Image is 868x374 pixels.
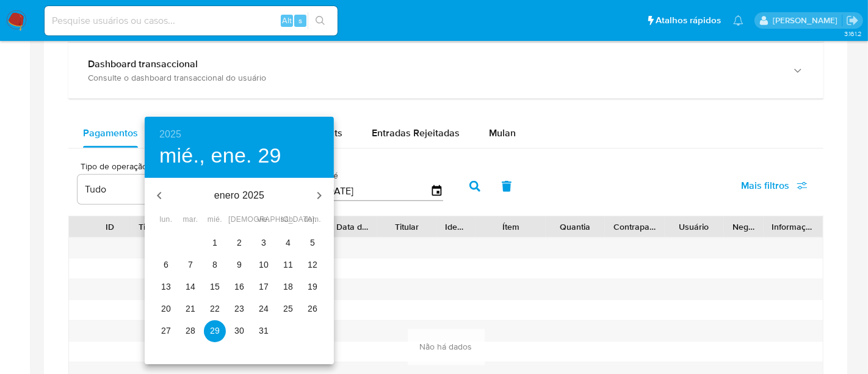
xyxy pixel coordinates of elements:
[237,237,242,249] p: 2
[302,232,324,254] button: 5
[186,324,195,337] p: 28
[210,280,220,293] p: 15
[308,302,317,315] p: 26
[253,214,275,226] span: vie.
[283,302,293,315] p: 25
[253,276,275,298] button: 17
[179,254,201,276] button: 7
[310,237,315,249] p: 5
[277,276,299,298] button: 18
[155,214,177,226] span: lun.
[308,280,317,293] p: 19
[204,232,226,254] button: 1
[212,258,217,271] p: 8
[286,237,291,249] p: 4
[259,302,269,315] p: 24
[188,258,193,271] p: 7
[210,324,220,337] p: 29
[210,302,220,315] p: 22
[179,214,201,226] span: mar.
[155,254,177,276] button: 6
[237,258,242,271] p: 9
[283,258,293,271] p: 11
[277,254,299,276] button: 11
[302,214,324,226] span: dom.
[253,254,275,276] button: 10
[204,276,226,298] button: 15
[159,126,181,143] button: 2025
[302,298,324,320] button: 26
[228,298,250,320] button: 23
[277,214,299,226] span: sáb.
[164,258,168,271] p: 6
[234,280,244,293] p: 16
[155,320,177,342] button: 27
[253,298,275,320] button: 24
[179,320,201,342] button: 28
[204,298,226,320] button: 22
[212,237,217,249] p: 1
[228,254,250,276] button: 9
[234,302,244,315] p: 23
[259,280,269,293] p: 17
[155,276,177,298] button: 13
[204,254,226,276] button: 8
[174,188,305,203] p: enero 2025
[261,237,266,249] p: 3
[259,324,269,337] p: 31
[302,254,324,276] button: 12
[277,232,299,254] button: 4
[228,276,250,298] button: 16
[228,320,250,342] button: 30
[186,302,195,315] p: 21
[161,324,171,337] p: 27
[253,320,275,342] button: 31
[259,258,269,271] p: 10
[234,324,244,337] p: 30
[179,276,201,298] button: 14
[159,143,281,169] button: mié., ene. 29
[283,280,293,293] p: 18
[179,298,201,320] button: 21
[155,298,177,320] button: 20
[186,280,195,293] p: 14
[253,232,275,254] button: 3
[277,298,299,320] button: 25
[204,214,226,226] span: mié.
[308,258,317,271] p: 12
[302,276,324,298] button: 19
[161,302,171,315] p: 20
[228,232,250,254] button: 2
[204,320,226,342] button: 29
[161,280,171,293] p: 13
[228,214,250,226] span: [DEMOGRAPHIC_DATA].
